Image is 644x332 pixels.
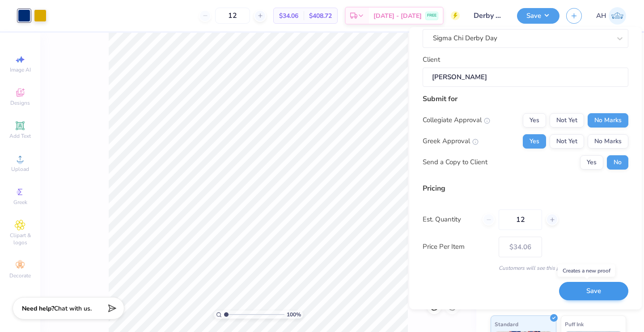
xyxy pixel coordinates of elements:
button: Not Yet [550,134,584,149]
div: Send a Copy to Client [423,157,487,168]
span: AH [596,11,606,21]
span: Chat with us. [54,304,92,313]
a: AH [596,7,626,25]
span: Designs [10,99,30,106]
span: [DATE] - [DATE] [373,11,422,21]
span: Puff Ink [565,319,584,329]
div: Greek Approval [423,136,479,147]
div: Submit for [423,94,628,104]
button: Save [517,8,559,24]
div: Customers will see this price on HQ. [423,264,628,272]
label: Client [423,55,440,65]
button: Yes [523,113,546,128]
strong: Need help? [22,304,54,313]
button: Save [559,282,628,301]
span: Upload [11,166,29,173]
span: Greek [13,199,27,206]
img: Annie Hanna [609,7,626,25]
label: Price Per Item [423,242,492,252]
span: $408.72 [309,11,332,21]
span: Decorate [9,272,31,279]
button: No [607,155,628,170]
div: Creates a new proof [558,264,615,277]
span: Add Text [9,132,31,140]
input: e.g. Ethan Linker [423,68,628,87]
input: Untitled Design [466,7,510,25]
input: – – [499,209,542,230]
span: Clipart & logos [4,232,36,246]
span: Standard [495,319,518,329]
button: Yes [523,134,546,149]
span: Image AI [10,66,31,73]
span: FREE [427,13,436,19]
button: No Marks [588,113,628,128]
label: Est. Quantity [423,215,476,225]
span: 100 % [287,311,301,319]
button: Not Yet [550,113,584,128]
span: $34.06 [279,11,298,21]
div: Pricing [423,183,628,194]
div: Collegiate Approval [423,115,490,126]
button: Yes [580,155,603,170]
input: – – [215,8,250,24]
button: No Marks [588,134,628,149]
